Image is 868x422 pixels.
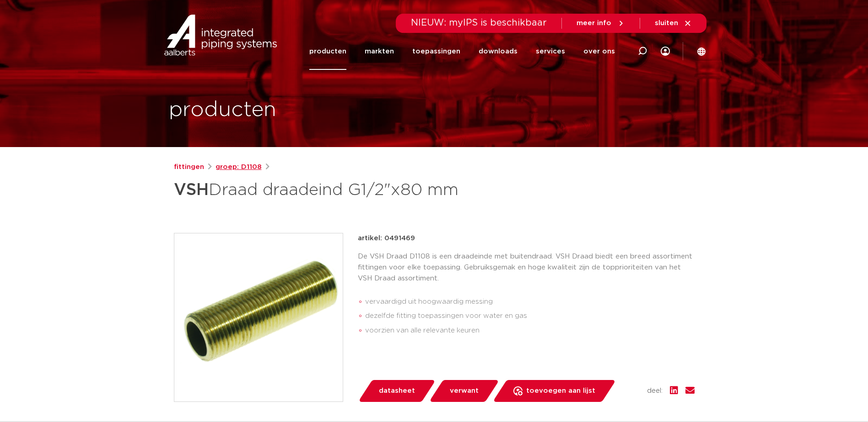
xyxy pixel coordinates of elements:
li: voorzien van alle relevante keuren [365,323,695,338]
a: toepassingen [412,33,460,70]
li: dezelfde fitting toepassingen voor water en gas [365,309,695,323]
li: vervaardigd uit hoogwaardig messing [365,295,695,309]
span: meer info [577,20,611,26]
span: toevoegen aan lijst [526,384,595,398]
div: my IPS [661,33,670,70]
p: artikel: 0491469 [358,233,415,244]
span: verwant [450,384,479,398]
nav: Menu [309,33,615,70]
span: deel: [647,385,663,396]
span: NIEUW: myIPS is beschikbaar [411,18,547,27]
a: sluiten [655,19,692,27]
a: over ons [583,33,615,70]
span: datasheet [379,384,415,398]
a: datasheet [358,380,436,402]
a: verwant [429,380,499,402]
h1: Draad draadeind G1/2"x80 mm [174,176,518,204]
a: fittingen [174,162,204,173]
a: meer info [577,19,625,27]
a: markten [365,33,394,70]
a: groep: D1108 [216,162,262,173]
a: services [536,33,565,70]
a: producten [309,33,346,70]
h1: producten [169,95,276,125]
strong: VSH [174,182,209,198]
a: downloads [479,33,518,70]
img: Product Image for VSH Draad draadeind G1/2"x80 mm [174,233,343,401]
span: sluiten [655,20,678,26]
p: De VSH Draad D1108 is een draadeinde met buitendraad. VSH Draad biedt een breed assortiment fitti... [358,251,695,284]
